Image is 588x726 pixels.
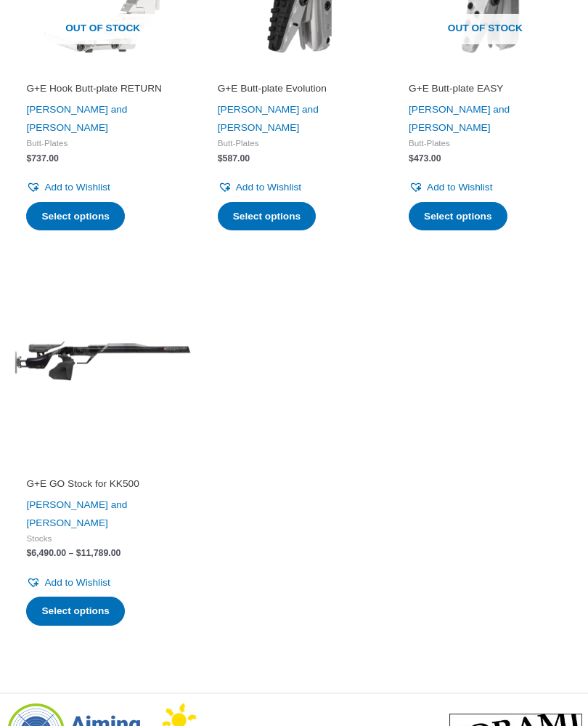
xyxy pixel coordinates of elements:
[76,548,121,558] bdi: 11,789.00
[26,477,179,496] a: G+E GO Stock for KK500
[15,273,191,449] img: G+E GO Stock for KK500
[44,182,110,193] span: Add to Wishlist
[26,457,179,475] iframe: Customer reviews powered by Trustpilot
[218,82,371,95] h2: G+E Butt-plate Evolution
[409,153,414,164] span: $
[218,62,371,79] iframe: Customer reviews powered by Trustpilot
[218,153,223,164] span: $
[26,153,58,164] bdi: 737.00
[236,182,301,193] span: Add to Wishlist
[26,533,179,544] span: Stocks
[218,104,319,133] a: [PERSON_NAME] and [PERSON_NAME]
[26,548,31,558] span: $
[218,178,301,196] a: Add to Wishlist
[25,14,181,44] span: Out of stock
[218,202,316,231] a: Select options for “G+E Butt-plate Evolution”
[26,548,66,558] bdi: 6,490.00
[26,82,179,100] a: G+E Hook Butt-plate RETURN
[218,137,371,148] span: Butt-Plates
[26,573,110,592] a: Add to Wishlist
[26,137,179,148] span: Butt-Plates
[26,104,127,133] a: [PERSON_NAME] and [PERSON_NAME]
[409,82,562,100] a: G+E Butt-plate EASY
[409,153,441,164] bdi: 473.00
[218,153,250,164] bdi: 587.00
[409,137,562,148] span: Butt-Plates
[427,182,492,193] span: Add to Wishlist
[44,577,110,588] span: Add to Wishlist
[26,153,31,164] span: $
[218,82,371,100] a: G+E Butt-plate Evolution
[409,62,562,79] iframe: Customer reviews powered by Trustpilot
[26,178,110,196] a: Add to Wishlist
[409,82,562,95] h2: G+E Butt-plate EASY
[409,178,492,196] a: Add to Wishlist
[26,477,179,491] h2: G+E GO Stock for KK500
[26,499,127,528] a: [PERSON_NAME] and [PERSON_NAME]
[409,202,507,231] a: Select options for “G+E Butt-plate EASY”
[409,104,510,133] a: [PERSON_NAME] and [PERSON_NAME]
[26,82,179,95] h2: G+E Hook Butt-plate RETURN
[76,548,81,558] span: $
[69,548,74,558] span: –
[26,202,124,231] a: Select options for “G+E Hook Butt-plate RETURN”
[26,62,179,79] iframe: Customer reviews powered by Trustpilot
[407,14,563,44] span: Out of stock
[26,597,124,626] a: Select options for “G+E GO Stock for KK500”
